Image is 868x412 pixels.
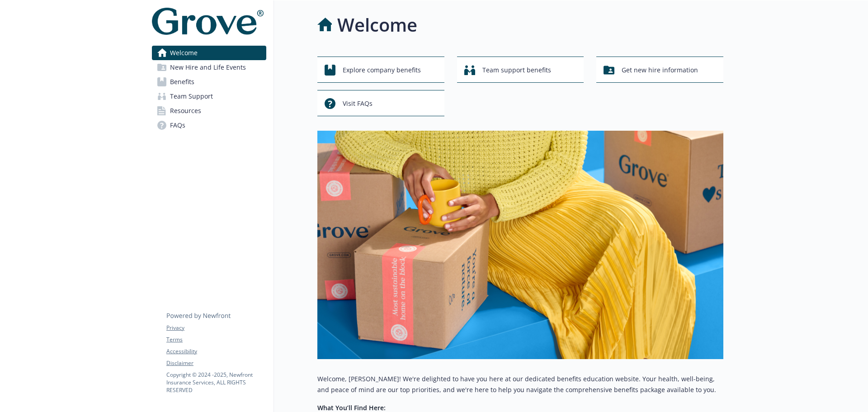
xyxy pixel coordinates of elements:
a: Privacy [166,324,266,332]
button: Visit FAQs [317,90,444,116]
span: Visit FAQs [343,95,373,112]
span: New Hire and Life Events [170,60,246,75]
h1: Welcome [337,11,417,38]
a: Benefits [152,75,266,89]
button: Get new hire information [596,57,723,83]
a: Accessibility [166,347,266,355]
a: New Hire and Life Events [152,60,266,75]
a: Disclaimer [166,359,266,367]
span: Explore company benefits [343,62,421,79]
a: FAQs [152,118,266,133]
span: FAQs [170,118,185,133]
img: overview page banner [317,131,723,359]
button: Team support benefits [457,57,584,83]
span: Team Support [170,89,213,104]
span: Team support benefits [482,62,551,79]
span: Benefits [170,75,194,89]
a: Resources [152,104,266,118]
a: Welcome [152,46,266,60]
strong: What You’ll Find Here: [317,403,386,412]
a: Terms [166,336,266,344]
p: Welcome, [PERSON_NAME]! We're delighted to have you here at our dedicated benefits education webs... [317,374,723,395]
button: Explore company benefits [317,57,444,83]
span: Get new hire information [622,62,698,79]
a: Team Support [152,89,266,104]
span: Resources [170,104,201,118]
span: Welcome [170,46,198,60]
p: Copyright © 2024 - 2025 , Newfront Insurance Services, ALL RIGHTS RESERVED [166,371,266,394]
